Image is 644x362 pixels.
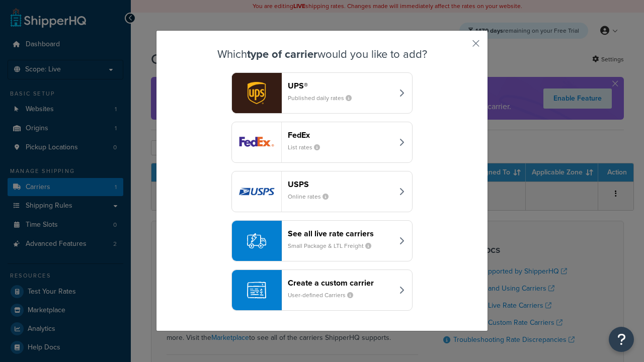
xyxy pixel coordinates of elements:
img: icon-carrier-liverate-becf4550.svg [247,231,266,250]
button: usps logoUSPSOnline rates [231,171,413,212]
img: usps logo [232,171,281,212]
small: List rates [288,143,328,152]
button: Create a custom carrierUser-defined Carriers [231,269,413,311]
strong: type of carrier [247,46,317,62]
img: fedEx logo [232,122,281,162]
img: icon-carrier-custom-c93b8a24.svg [247,281,266,300]
button: See all live rate carriersSmall Package & LTL Freight [231,220,413,261]
h3: Which would you like to add? [182,48,462,60]
header: Create a custom carrier [288,278,393,288]
header: UPS® [288,81,393,90]
button: fedEx logoFedExList rates [231,122,413,163]
header: See all live rate carriers [288,229,393,238]
header: FedEx [288,130,393,140]
small: User-defined Carriers [288,291,361,300]
small: Published daily rates [288,94,360,103]
button: ups logoUPS®Published daily rates [231,72,413,114]
header: USPS [288,179,393,189]
img: ups logo [232,73,281,113]
button: Open Resource Center [609,327,634,352]
small: Online rates [288,192,337,201]
small: Small Package & LTL Freight [288,241,379,250]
